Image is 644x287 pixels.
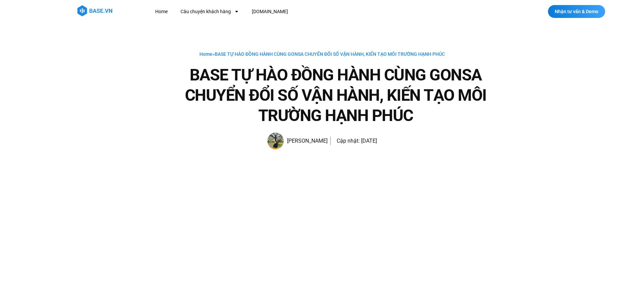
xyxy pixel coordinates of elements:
a: [DOMAIN_NAME] [247,5,293,18]
a: Nhận tư vấn & Demo [548,5,605,18]
a: Picture of Đoàn Đức [PERSON_NAME] [267,133,328,149]
h1: BASE TỰ HÀO ĐỒNG HÀNH CÙNG GONSA CHUYỂN ĐỔI SỐ VẬN HÀNH, KIẾN TẠO MÔI TRƯỜNG HẠNH PHÚC [160,65,511,126]
a: Câu chuyện khách hàng [175,5,244,18]
span: [PERSON_NAME] [284,136,328,146]
time: [DATE] [361,138,377,144]
a: Home [199,51,212,57]
span: » [199,51,445,57]
a: Home [150,5,173,18]
span: Cập nhật: [337,138,360,144]
span: BASE TỰ HÀO ĐỒNG HÀNH CÙNG GONSA CHUYỂN ĐỔI SỐ VẬN HÀNH, KIẾN TẠO MÔI TRƯỜNG HẠNH PHÚC [215,51,445,57]
img: Picture of Đoàn Đức [267,133,284,149]
nav: Menu [150,5,412,18]
span: Nhận tư vấn & Demo [555,9,598,14]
